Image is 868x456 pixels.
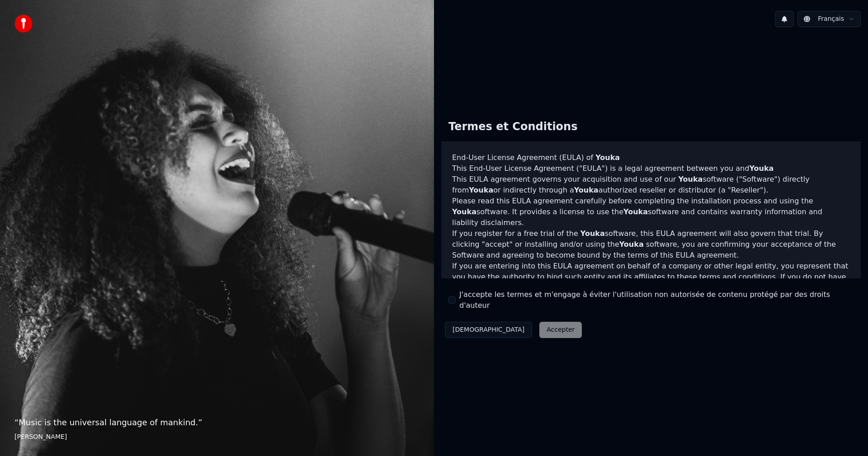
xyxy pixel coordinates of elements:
[452,207,476,216] span: Youka
[459,289,854,311] label: J'accepte les termes et m'engage à éviter l'utilisation non autorisée de contenu protégé par des ...
[14,432,420,442] footer: [PERSON_NAME]
[580,229,605,238] span: Youka
[749,164,774,173] span: Youka
[452,261,850,304] p: If you are entering into this EULA agreement on behalf of a company or other legal entity, you re...
[452,174,850,196] p: This EULA agreement governs your acquisition and use of our software ("Software") directly from o...
[595,153,620,162] span: Youka
[623,207,648,216] span: Youka
[441,113,585,141] div: Termes et Conditions
[619,240,644,249] span: Youka
[14,14,33,33] img: youka
[452,152,850,163] h3: End-User License Agreement (EULA) of
[469,186,493,194] span: Youka
[452,196,850,228] p: Please read this EULA agreement carefully before completing the installation process and using th...
[574,186,599,194] span: Youka
[14,416,420,429] p: “ Music is the universal language of mankind. ”
[452,228,850,261] p: If you register for a free trial of the software, this EULA agreement will also govern that trial...
[452,163,850,174] p: This End-User License Agreement ("EULA") is a legal agreement between you and
[445,322,532,338] button: [DEMOGRAPHIC_DATA]
[678,175,703,183] span: Youka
